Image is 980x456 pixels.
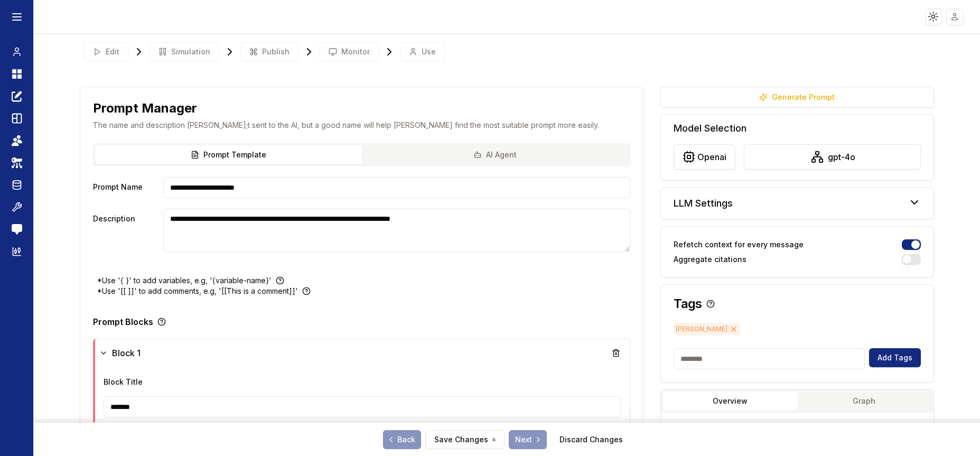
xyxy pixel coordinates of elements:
p: The name and description [PERSON_NAME];t sent to the AI, but a good name will help [PERSON_NAME] ... [93,120,630,131]
button: Save Changes [425,430,505,449]
img: placeholder-user.jpg [947,9,963,24]
button: openai [674,144,735,170]
span: Block 1 [112,347,141,359]
h3: Tags [674,297,702,310]
label: Description [93,209,159,252]
h5: LLM Settings [674,196,733,211]
p: *Use '[[ ]]' to add comments, e.g, '[[This is a comment]]' [97,286,298,296]
button: gpt-4o [744,144,920,170]
label: Block Title [104,377,143,386]
p: Prompt Blocks [93,318,153,326]
span: openai [697,151,726,163]
label: Prompt Name [93,177,159,198]
button: Generate Prompt [660,87,934,108]
a: Back [383,430,421,449]
h5: Model Selection [674,121,920,136]
h1: Prompt Manager [93,100,197,117]
span: [PERSON_NAME] [674,323,740,336]
a: Discard Changes [559,434,623,445]
button: Overview [663,392,797,411]
a: Next [509,430,547,449]
button: Discard Changes [551,430,631,449]
span: gpt-4o [828,151,855,163]
button: AI Agent [362,145,628,164]
button: Add Tags [869,348,921,367]
button: Prompt Template [95,145,361,164]
p: *Use '{ }' to add variables, e.g, '{variable-name}' [97,275,272,286]
label: Aggregate citations [674,256,746,263]
label: Refetch context for every message [674,241,804,248]
button: Graph [797,392,931,411]
img: feedback [12,224,22,235]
